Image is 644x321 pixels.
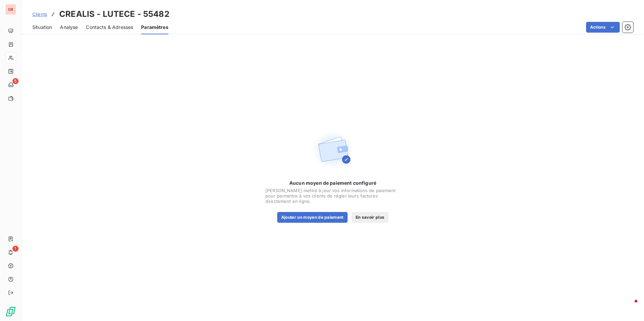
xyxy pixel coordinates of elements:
span: 5 [12,78,19,84]
iframe: Intercom live chat [621,298,637,314]
span: Paramètres [141,24,168,31]
h3: CREALIS - LUTECE - 55482 [59,8,169,20]
span: Contacts & Adresses [86,24,133,31]
img: Logo LeanPay [5,306,16,317]
button: Ajouter un moyen de paiement [277,212,348,223]
img: Empty state [311,129,354,172]
span: Analyse [60,24,78,31]
span: Aucun moyen de paiement configuré [289,180,376,186]
button: En savoir plus [352,212,388,223]
span: Situation [32,24,52,31]
span: [PERSON_NAME] mettre à jour vos informations de paiement pour permettre à vos clients de régler l... [265,188,400,204]
button: Actions [586,22,620,33]
span: 1 [12,246,19,252]
div: GR [5,4,16,15]
span: Clients [32,11,47,17]
a: Clients [32,11,47,17]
